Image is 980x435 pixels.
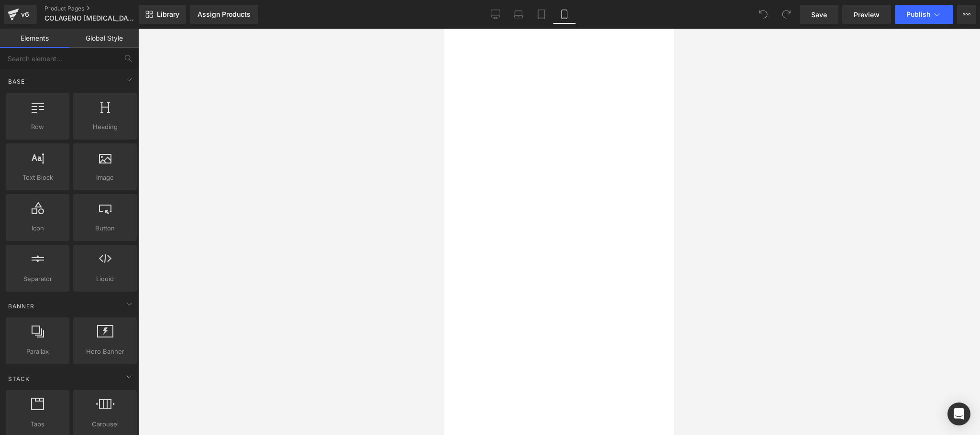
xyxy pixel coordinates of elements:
span: Library [157,10,179,19]
span: Save [811,10,827,20]
span: Hero Banner [76,347,134,357]
a: Tablet [530,5,553,24]
span: Publish [906,11,930,18]
div: Open Intercom Messenger [947,402,970,425]
div: Assign Products [198,11,251,18]
span: Base [7,77,26,86]
span: Banner [7,302,35,311]
span: Separator [9,274,66,284]
span: Heading [76,122,134,132]
a: Mobile [553,5,576,24]
a: Laptop [507,5,530,24]
span: Preview [854,10,880,20]
a: Product Pages [44,5,153,12]
span: Tabs [9,419,66,429]
span: Stack [7,374,31,383]
a: New Library [139,5,186,24]
span: Liquid [76,274,134,284]
a: Preview [842,5,891,24]
a: Global Style [69,29,139,48]
span: Image [76,173,134,183]
span: Button [76,223,134,233]
span: COLAGENO [MEDICAL_DATA] [44,14,135,22]
span: Icon [9,223,66,233]
div: v6 [19,8,31,21]
span: Row [9,122,66,132]
button: Publish [895,5,953,24]
span: Parallax [9,347,66,357]
span: Carousel [76,419,134,429]
span: Text Block [9,173,66,183]
button: Undo [754,5,773,24]
button: More [957,5,976,24]
button: Redo [777,5,796,24]
a: Desktop [484,5,507,24]
a: v6 [4,5,37,24]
